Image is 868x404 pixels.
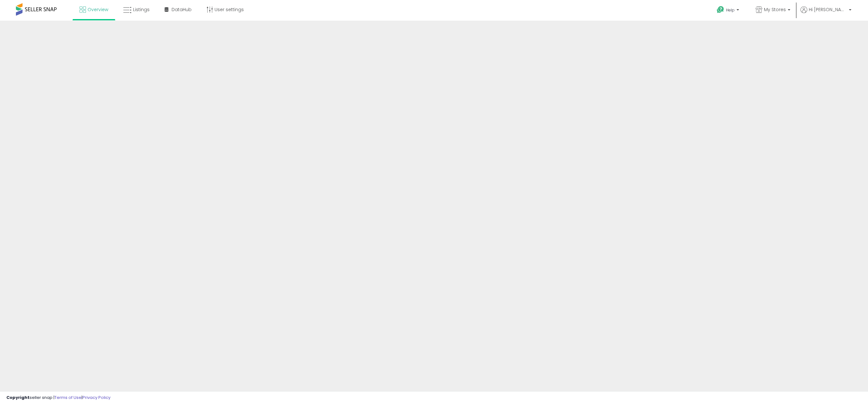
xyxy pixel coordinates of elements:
span: Help [726,7,735,13]
span: Listings [133,6,150,13]
span: Overview [88,6,108,13]
span: DataHub [172,6,192,13]
a: Hi [PERSON_NAME] [801,6,851,21]
span: Hi [PERSON_NAME] [809,6,847,13]
a: Help [712,1,745,21]
span: My Stores [764,6,786,13]
i: Get Help [716,6,724,14]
